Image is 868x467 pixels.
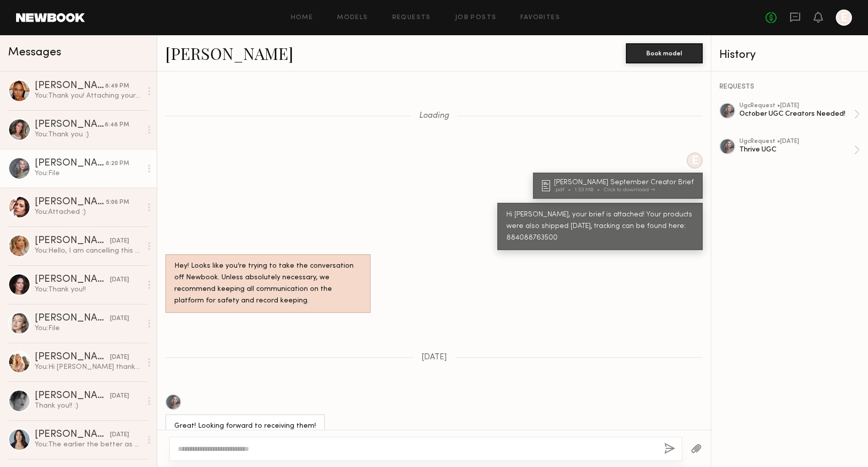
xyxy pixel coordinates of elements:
[739,138,854,145] div: ugc Request • [DATE]
[626,48,703,57] a: Book model
[174,261,362,307] div: Hey! Looks like you’re trying to take the conversation off Newbook. Unless absolutely necessary, ...
[110,275,129,285] div: [DATE]
[105,159,129,169] div: 8:20 PM
[35,207,142,217] div: You: Attached :)
[739,138,860,162] a: ugcRequest •[DATE]Thrive UGC
[291,15,313,21] a: Home
[110,314,129,324] div: [DATE]
[421,353,447,362] span: [DATE]
[419,112,449,120] span: Loading
[35,324,142,333] div: You: File
[35,275,110,285] div: [PERSON_NAME]
[719,84,860,91] div: REQUESTS
[35,285,142,294] div: You: Thank you!!
[35,91,142,101] div: You: Thank you! Attaching your briefs. Excited to see your content :)
[104,120,129,130] div: 8:48 PM
[35,430,110,440] div: [PERSON_NAME]
[110,353,129,362] div: [DATE]
[455,15,497,21] a: Job Posts
[739,103,854,109] div: ugc Request • [DATE]
[35,120,104,130] div: [PERSON_NAME]
[739,109,854,119] div: October UGC Creators Needed!
[719,49,860,61] div: History
[554,179,697,186] div: [PERSON_NAME] September Creator Brief
[165,42,293,64] a: [PERSON_NAME]
[35,130,142,139] div: You: Thank you :)
[174,421,316,432] div: Great! Looking forward to receiving them!
[506,209,694,244] div: Hi [PERSON_NAME], your brief is attached! Your products were also shipped [DATE], tracking can be...
[739,145,854,154] div: Thrive UGC
[35,440,142,449] div: You: The earlier the better as content was due on 9.10, thank you!
[110,237,129,246] div: [DATE]
[35,352,110,362] div: [PERSON_NAME]
[337,15,368,21] a: Models
[392,15,431,21] a: Requests
[35,362,142,372] div: You: Hi [PERSON_NAME] thanks for sending! Unfortunately need to ask for a revision as we’re looki...
[542,179,697,193] a: [PERSON_NAME] September Creator Brief.pdf1.53 MBClick to download
[35,169,142,178] div: You: File
[626,43,703,63] button: Book model
[35,391,110,401] div: [PERSON_NAME]
[35,236,110,246] div: [PERSON_NAME]
[8,47,61,58] span: Messages
[35,159,105,169] div: [PERSON_NAME]
[106,198,129,207] div: 5:06 PM
[575,187,604,193] div: 1.53 MB
[35,246,142,256] div: You: Hello, I am cancelling this booking due to no response.
[604,187,655,193] div: Click to download
[110,392,129,401] div: [DATE]
[35,197,106,207] div: [PERSON_NAME]
[35,314,110,324] div: [PERSON_NAME]
[836,10,852,26] a: E
[35,81,105,91] div: [PERSON_NAME]
[739,103,860,126] a: ugcRequest •[DATE]October UGC Creators Needed!
[520,15,560,21] a: Favorites
[110,430,129,440] div: [DATE]
[105,82,129,91] div: 8:49 PM
[35,401,142,411] div: Thank you!! :)
[554,187,575,193] div: .pdf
